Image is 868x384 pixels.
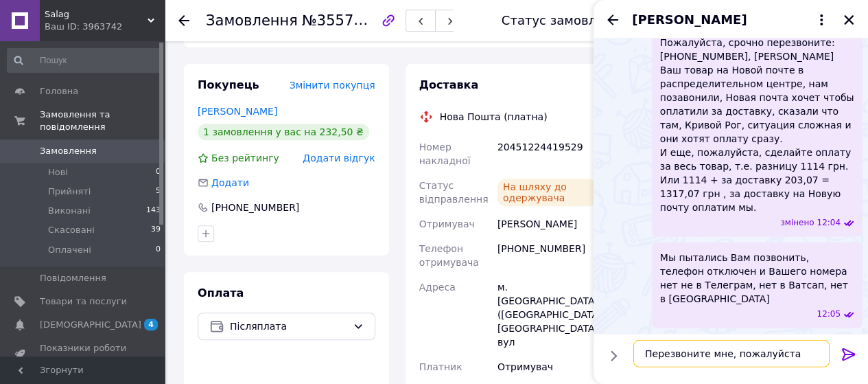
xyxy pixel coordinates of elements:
span: Замовлення [40,145,97,157]
span: Оплачені [48,244,91,256]
div: [PHONE_NUMBER] [495,236,599,275]
input: Пошук [7,48,162,73]
textarea: Перезвоните мне, пожалуйста [633,340,830,368]
span: Адреса [419,282,456,293]
div: Статус замовлення [502,14,628,27]
span: №355740513 [302,12,399,29]
span: Доставка [419,78,479,91]
span: [PERSON_NAME] [632,11,747,29]
span: Виконані [48,205,91,217]
span: Додати [211,177,249,188]
span: Пожалуйста, срочно перезвоните: [PHONE_NUMBER], [PERSON_NAME] Ваш товар на Новой почте в распреде... [660,36,854,214]
div: [PERSON_NAME] [495,212,599,236]
span: Телефон отримувача [419,243,479,268]
div: Нова Пошта (платна) [436,110,551,124]
span: Нові [48,166,68,179]
div: м. [GEOGRAPHIC_DATA] ([GEOGRAPHIC_DATA].), [GEOGRAPHIC_DATA], вул [495,275,599,354]
span: Мы пытались Вам позвонить, телефон отключен и Вашего номера нет не в Телеграм, нет в Ватсап, нет ... [660,251,854,306]
span: змінено [780,217,817,229]
div: На шляху до одержувача [497,179,596,206]
span: Платник [419,361,462,372]
button: [PERSON_NAME] [632,11,830,29]
span: Покупець [198,78,259,91]
span: Головна [40,85,78,98]
span: Показники роботи компанії [40,342,127,367]
button: Назад [605,12,621,28]
a: [PERSON_NAME] [198,106,277,117]
span: Післяплата [230,319,347,334]
span: Номер накладної [419,142,471,166]
span: Повідомлення [40,272,106,284]
span: Додати відгук [303,153,375,163]
div: [PHONE_NUMBER] [210,201,301,214]
div: 1 замовлення у вас на 232,50 ₴ [198,124,369,140]
span: 4 [144,319,158,330]
span: Оплата [198,286,244,300]
span: 12:05 12.08.2025 [817,308,841,320]
span: Без рейтингу [211,153,279,163]
span: Статус відправлення [419,180,489,205]
span: Прийняті [48,185,91,198]
div: 20451224419529 [495,135,599,173]
button: Закрити [841,12,857,28]
span: 0 [156,244,161,256]
span: 143 [146,205,161,217]
span: Замовлення [206,12,298,29]
span: Змінити покупця [290,80,375,91]
button: Показати кнопки [605,347,622,365]
div: Отримувач [495,354,599,379]
span: Отримувач [419,218,475,229]
span: Скасовані [48,224,95,236]
span: 12:04 12.08.2025 [817,217,841,229]
span: Salag [45,8,148,21]
div: Повернутися назад [178,14,189,27]
span: 39 [151,224,161,236]
span: [DEMOGRAPHIC_DATA] [40,319,141,331]
span: 5 [156,185,161,198]
span: Замовлення та повідомлення [40,109,165,133]
div: Ваш ID: 3963742 [45,21,165,33]
span: 0 [156,166,161,179]
span: Товари та послуги [40,295,127,308]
